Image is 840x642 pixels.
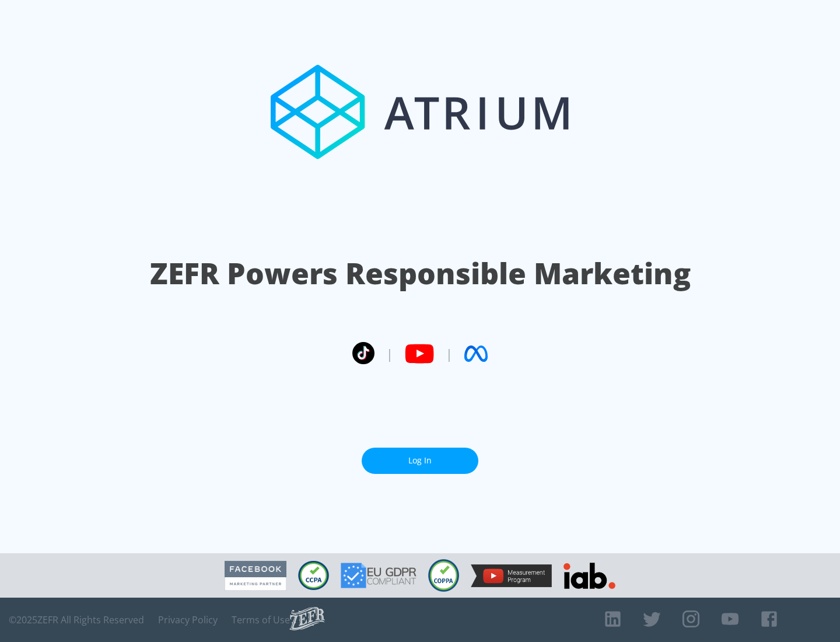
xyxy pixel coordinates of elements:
a: Log In [362,448,478,474]
img: Facebook Marketing Partner [225,561,286,591]
a: Privacy Policy [158,614,218,626]
img: IAB [563,563,615,589]
img: YouTube Measurement Program [471,564,552,587]
img: GDPR Compliant [341,563,416,588]
span: | [386,345,393,362]
img: CCPA Compliant [298,561,329,590]
a: Terms of Use [232,614,290,626]
span: | [446,345,453,362]
span: © 2025 ZEFR All Rights Reserved [9,614,144,626]
img: COPPA Compliant [428,559,459,592]
h1: ZEFR Powers Responsible Marketing [150,253,691,294]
